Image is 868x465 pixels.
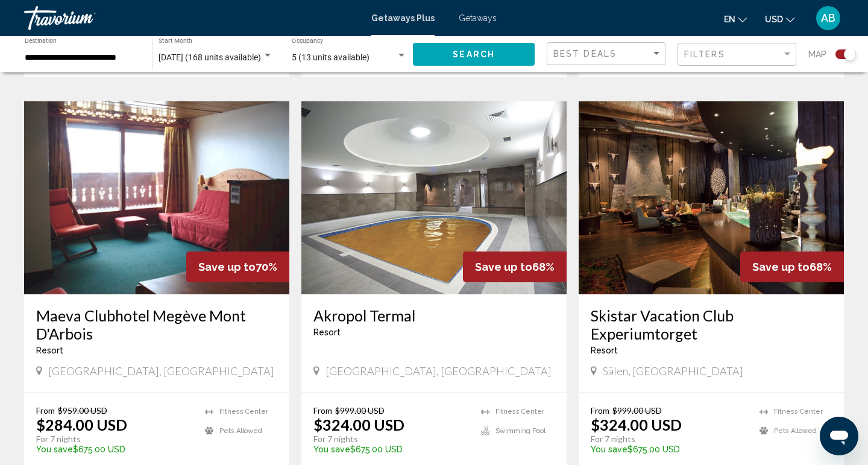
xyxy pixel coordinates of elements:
span: From [591,405,609,416]
span: Fitness Center [219,408,268,416]
span: [GEOGRAPHIC_DATA], [GEOGRAPHIC_DATA] [48,364,274,378]
span: Save up to [752,261,810,273]
div: 68% [463,251,567,282]
a: Getaways [459,13,497,23]
span: You save [591,444,627,454]
span: You save [36,444,73,454]
span: Fitness Center [774,408,823,416]
span: You save [313,444,350,454]
span: [GEOGRAPHIC_DATA], [GEOGRAPHIC_DATA] [325,364,552,378]
iframe: Button to launch messaging window [820,417,858,455]
span: Map [808,46,826,63]
p: $675.00 USD [313,444,469,454]
p: $324.00 USD [591,416,682,434]
p: $284.00 USD [36,416,127,434]
p: $675.00 USD [36,444,193,454]
span: Best Deals [553,49,617,59]
button: Change currency [765,10,794,28]
button: Change language [724,10,747,28]
img: 1509I01L.jpg [24,101,289,294]
a: Maeva Clubhotel Megève Mont D'Arbois [36,306,277,343]
span: Resort [313,327,341,337]
span: Search [453,50,495,60]
img: D793O01X.jpg [301,101,567,294]
span: Sälen, [GEOGRAPHIC_DATA] [603,364,743,378]
span: Resort [36,346,63,355]
button: User Menu [813,5,844,31]
span: From [313,405,332,416]
span: AB [821,12,835,24]
a: Akropol Termal [313,306,555,324]
span: 5 (13 units available) [292,52,370,62]
div: 68% [740,251,844,282]
p: $324.00 USD [313,416,404,434]
span: Resort [591,346,618,355]
span: Fitness Center [495,408,544,416]
mat-select: Sort by [553,49,662,59]
span: $999.00 USD [335,405,385,416]
span: Filters [684,49,725,59]
span: Pets Allowed [774,427,817,435]
span: $959.00 USD [58,405,107,416]
button: Search [413,43,535,65]
img: C231O01X.jpg [579,101,844,294]
span: Save up to [198,261,256,273]
a: Getaways Plus [371,13,435,23]
a: Skistar Vacation Club Experiumtorget [591,306,832,343]
span: [DATE] (168 units available) [159,52,261,62]
p: For 7 nights [313,434,469,444]
span: Swimming Pool [495,427,546,435]
span: Pets Allowed [219,427,262,435]
span: en [724,14,735,24]
p: For 7 nights [36,434,193,444]
p: $675.00 USD [591,444,747,454]
span: From [36,405,55,416]
span: $999.00 USD [612,405,662,416]
div: 70% [186,251,289,282]
a: Travorium [24,6,359,30]
button: Filter [678,42,796,67]
span: USD [765,14,783,24]
p: For 7 nights [591,434,747,444]
span: Save up to [475,261,532,273]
